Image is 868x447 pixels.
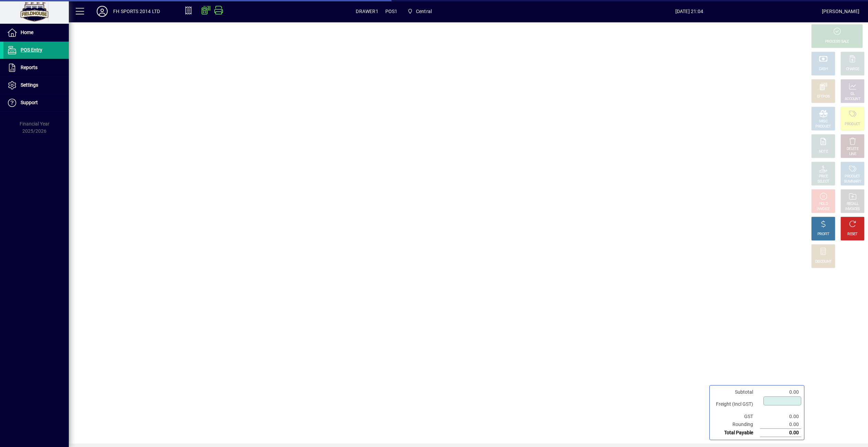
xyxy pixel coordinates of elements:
div: DISCOUNT [815,259,832,264]
div: PROCESS SALE [825,39,849,44]
div: MISC [819,119,827,124]
button: Profile [91,5,113,18]
div: RECALL [847,201,859,207]
span: POS Entry [21,47,42,53]
td: Rounding [712,421,760,429]
td: 0.00 [760,429,801,437]
div: SELECT [817,179,829,184]
span: [DATE] 21:04 [557,6,822,17]
span: Central [416,6,432,17]
td: Subtotal [712,388,760,396]
td: Freight (Incl GST) [712,396,760,413]
span: Home [21,30,33,35]
a: Home [3,24,69,41]
div: CHARGE [846,67,859,72]
span: Central [404,5,435,18]
a: Settings [3,77,69,94]
span: Settings [21,82,38,88]
div: INVOICES [845,207,860,212]
div: PRODUCT [815,124,831,129]
a: Support [3,94,69,111]
div: FH SPORTS 2014 LTD [113,6,160,17]
td: 0.00 [760,413,801,421]
div: LINE [849,152,856,157]
td: Total Payable [712,429,760,437]
div: [PERSON_NAME] [822,6,859,17]
div: HOLD [819,201,828,207]
div: EFTPOS [817,94,830,99]
span: DRAWER1 [356,6,378,17]
div: PRODUCT [845,122,860,127]
td: 0.00 [760,388,801,396]
div: ACCOUNT [845,97,860,102]
td: 0.00 [760,421,801,429]
div: DELETE [847,146,858,152]
span: POS1 [385,6,398,17]
div: RESET [847,232,858,237]
div: PROFIT [817,232,829,237]
div: GL [850,91,855,97]
div: CASH [819,67,828,72]
div: PRICE [819,174,828,179]
td: GST [712,413,760,421]
div: INVOICE [817,207,829,212]
div: PRODUCT [845,174,860,179]
a: Reports [3,59,69,76]
div: NOTE [819,149,828,154]
div: SUMMARY [844,179,861,184]
span: Support [21,100,38,105]
span: Reports [21,65,37,70]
